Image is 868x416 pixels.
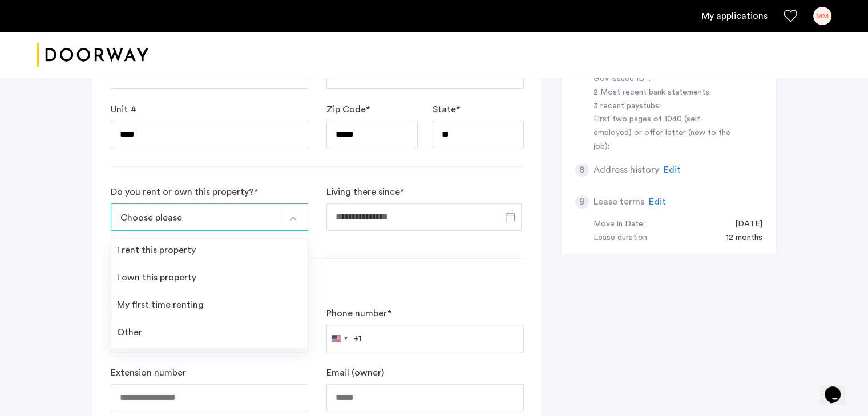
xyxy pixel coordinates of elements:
[575,163,589,177] div: 8
[594,72,737,86] div: Gov issued ID*:
[701,9,768,23] a: My application
[117,243,196,257] div: I rent this property
[433,103,460,116] label: State *
[111,203,281,231] button: Select option
[649,197,666,206] span: Edit
[326,307,391,320] label: Phone number *
[594,195,644,209] h5: Lease terms
[111,185,258,199] div: Do you rent or own this property? *
[594,231,649,245] div: Lease duration:
[594,100,737,113] div: 3 recent paystubs:
[664,165,681,174] span: Edit
[37,34,148,76] a: Cazamio logo
[289,214,298,223] img: arrow
[813,7,831,25] div: MM
[111,366,186,380] label: Extension number
[326,103,370,116] label: Zip Code *
[820,370,857,405] iframe: chat widget
[784,9,797,23] a: Favorites
[594,113,737,154] div: First two pages of 1040 (self-employed) or offer letter (new to the job):
[111,103,137,116] label: Unit #
[594,86,737,100] div: 2 Most recent bank statements:
[327,325,362,352] button: Selected country
[111,277,524,293] h3: Current Landlord
[117,298,204,312] div: My first time renting
[326,185,404,199] label: Living there since *
[37,34,148,76] img: logo
[594,163,659,177] h5: Address history
[594,218,645,231] div: Move in Date:
[503,210,517,223] button: Open calendar
[326,366,384,380] label: Email (owner)
[575,195,589,209] div: 9
[281,203,308,231] button: Select option
[353,332,362,345] div: +1
[714,231,762,245] div: 12 months
[724,218,762,231] div: 08/30/2025
[117,271,196,284] div: I own this property
[117,325,142,339] div: Other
